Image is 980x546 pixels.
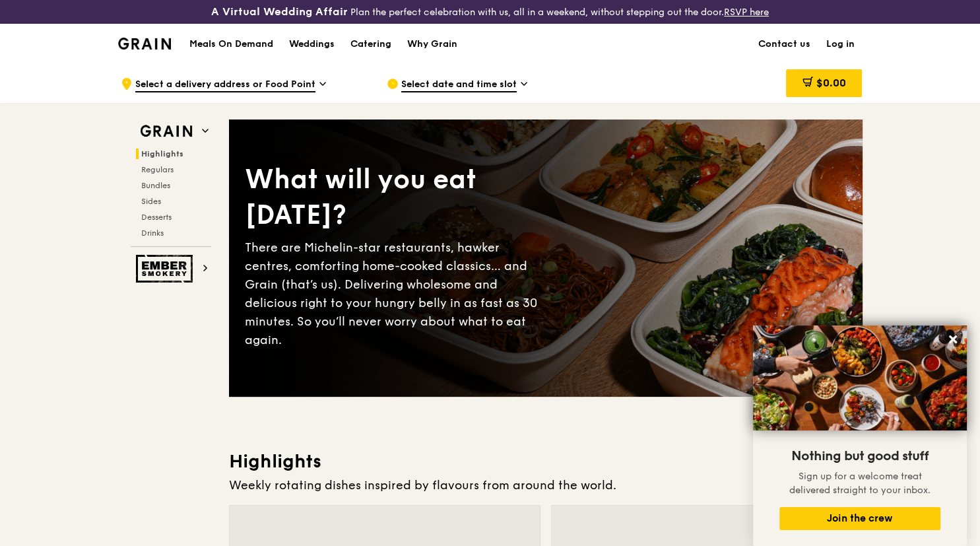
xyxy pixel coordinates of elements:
[281,24,343,64] a: Weddings
[791,448,929,464] span: Nothing but good stuff
[789,471,931,496] span: Sign up for a welcome treat delivered straight to your inbox.
[750,24,818,64] a: Contact us
[136,255,197,283] img: Ember Smokery web logo
[942,329,964,350] button: Close
[229,450,863,473] h3: Highlights
[118,38,172,50] img: Grain
[724,7,769,18] a: RSVP here
[141,165,174,174] span: Regulars
[753,325,967,430] img: DSC07876-Edit02-Large.jpeg
[818,24,863,64] a: Log in
[211,5,348,18] h3: A Virtual Wedding Affair
[779,507,940,530] button: Join the crew
[141,181,170,190] span: Bundles
[189,38,273,51] h1: Meals On Demand
[141,197,161,206] span: Sides
[135,78,315,92] span: Select a delivery address or Food Point
[141,228,164,238] span: Drinks
[136,119,197,143] img: Grain web logo
[245,238,546,349] div: There are Michelin-star restaurants, hawker centres, comforting home-cooked classics… and Grain (...
[350,24,391,64] div: Catering
[407,24,457,64] div: Why Grain
[401,78,517,92] span: Select date and time slot
[141,149,183,158] span: Highlights
[229,476,863,495] div: Weekly rotating dishes inspired by flavours from around the world.
[118,23,172,63] a: GrainGrain
[289,24,335,64] div: Weddings
[245,162,546,233] div: What will you eat [DATE]?
[141,213,172,222] span: Desserts
[164,5,817,18] div: Plan the perfect celebration with us, all in a weekend, without stepping out the door.
[816,77,845,89] span: $0.00
[399,24,465,64] a: Why Grain
[343,24,399,64] a: Catering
